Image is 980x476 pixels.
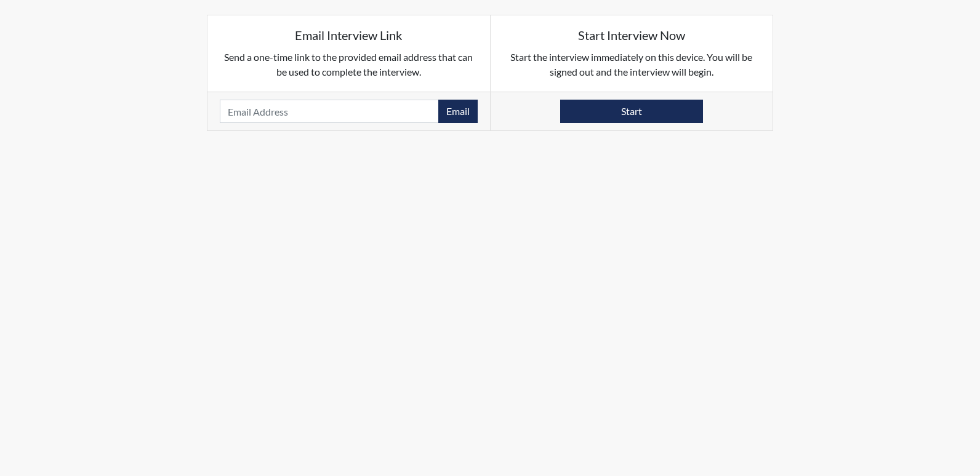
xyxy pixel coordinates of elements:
[560,100,703,123] button: Start
[503,50,761,79] p: Start the interview immediately on this device. You will be signed out and the interview will begin.
[220,50,478,79] p: Send a one-time link to the provided email address that can be used to complete the interview.
[220,100,439,123] input: Email Address
[220,28,478,42] h5: Email Interview Link
[438,100,478,123] button: Email
[503,28,761,42] h5: Start Interview Now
